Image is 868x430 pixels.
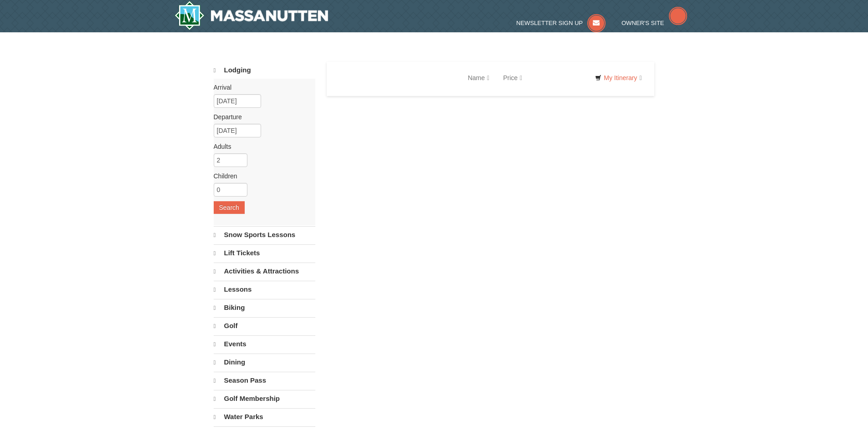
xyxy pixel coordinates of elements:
a: Activities & Attractions [214,263,315,280]
span: Owner's Site [621,20,664,26]
a: Lodging [214,62,315,79]
label: Children [214,172,308,181]
label: Departure [214,112,308,121]
label: Arrival [214,83,308,92]
a: Owner's Site [621,20,687,26]
a: Season Pass [214,372,315,389]
a: Lessons [214,281,315,298]
label: Adults [214,142,308,151]
span: Newsletter Sign Up [516,20,583,26]
a: Dining [214,354,315,371]
a: Events [214,335,315,353]
button: Search [214,201,245,214]
a: Golf Membership [214,390,315,407]
a: Biking [214,299,315,316]
a: Golf [214,317,315,334]
a: Newsletter Sign Up [516,20,606,26]
a: Lift Tickets [214,244,315,262]
a: My Itinerary [589,71,647,85]
a: Price [496,69,529,87]
a: Snow Sports Lessons [214,226,315,243]
img: Massanutten Resort Logo [175,1,329,30]
a: Water Parks [214,408,315,425]
a: Massanutten Resort [175,1,329,30]
a: Name [461,69,496,87]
